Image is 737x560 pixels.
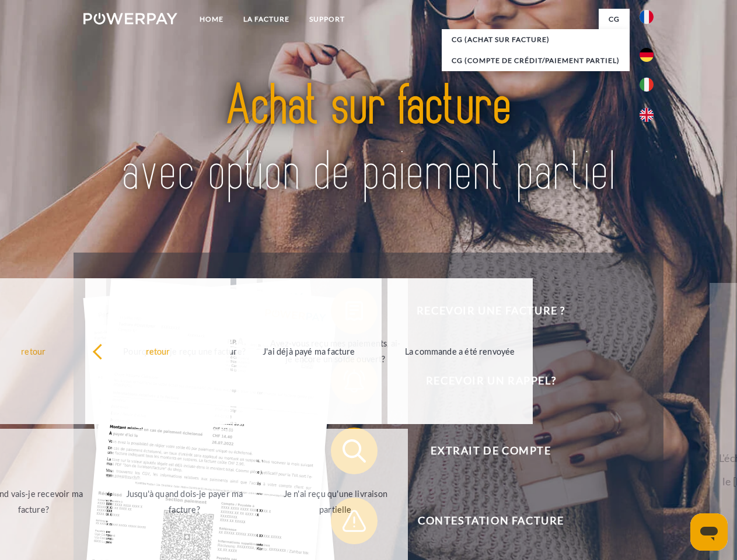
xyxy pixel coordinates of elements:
[640,48,654,62] img: de
[640,108,654,122] img: en
[442,50,630,71] a: CG (Compte de crédit/paiement partiel)
[442,29,630,50] a: CG (achat sur facture)
[270,486,401,517] div: Je n'ai reçu qu'une livraison partielle
[331,498,634,544] button: Contestation Facture
[83,13,177,24] img: logo-powerpay-white.svg
[119,486,250,517] div: Jusqu'à quand dois-je payer ma facture?
[599,9,630,30] a: CG
[640,78,654,92] img: it
[348,498,634,544] span: Contestation Facture
[243,343,375,359] div: J'ai déjà payé ma facture
[190,9,233,30] a: Home
[233,9,299,30] a: LA FACTURE
[111,56,626,223] img: title-powerpay_fr.svg
[299,9,355,30] a: Support
[690,513,728,551] iframe: Bouton de lancement de la fenêtre de messagerie
[348,428,634,474] span: Extrait de compte
[394,343,526,359] div: La commande a été renvoyée
[640,10,654,24] img: fr
[331,428,634,474] button: Extrait de compte
[92,343,223,359] div: retour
